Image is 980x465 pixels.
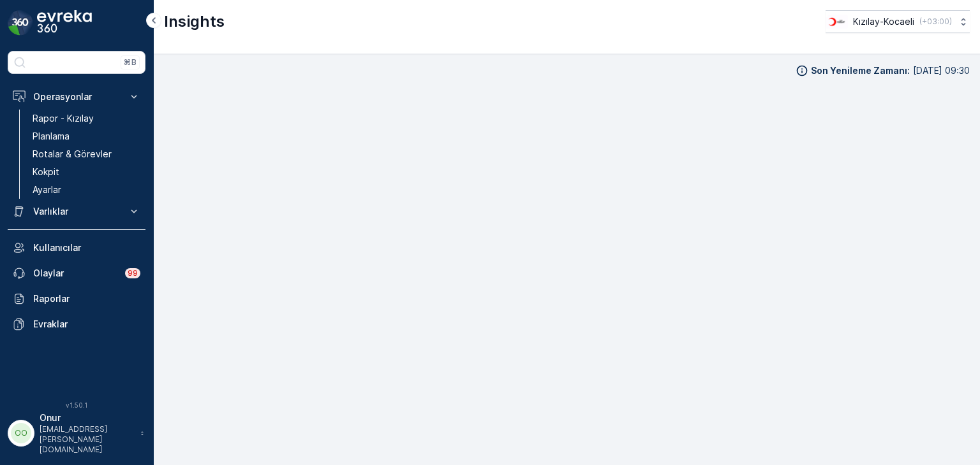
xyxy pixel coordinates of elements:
span: v 1.50.1 [8,401,145,409]
p: Olaylar [33,267,117,280]
p: 99 [128,268,138,278]
div: OO [11,423,31,443]
a: Kullanıcılar [8,235,145,261]
p: [EMAIL_ADDRESS][PERSON_NAME][DOMAIN_NAME] [40,424,134,455]
p: Raporlar [33,292,140,305]
a: Olaylar99 [8,261,145,286]
img: k%C4%B1z%C4%B1lay_0jL9uU1.png [826,15,848,29]
p: Kızılay-Kocaeli [853,15,914,28]
a: Evraklar [8,311,145,337]
button: Varlıklar [8,199,145,224]
button: Operasyonlar [8,84,145,110]
a: Kokpit [27,163,145,181]
p: Rapor - Kızılay [33,112,94,125]
a: Rotalar & Görevler [27,145,145,163]
p: Insights [164,11,225,32]
a: Rapor - Kızılay [27,110,145,127]
p: [DATE] 09:30 [913,64,970,77]
p: Ayarlar [33,183,61,196]
a: Raporlar [8,286,145,311]
button: Kızılay-Kocaeli(+03:00) [826,10,970,33]
p: Evraklar [33,318,140,331]
p: Rotalar & Görevler [33,148,112,161]
p: Kullanıcılar [33,241,140,254]
p: Kokpit [33,166,59,178]
img: logo [8,10,33,36]
p: ⌘B [124,57,137,68]
p: Onur [40,411,134,424]
p: ( +03:00 ) [919,17,952,27]
p: Son Yenileme Zamanı : [811,64,910,77]
p: Varlıklar [33,205,120,218]
button: OOOnur[EMAIL_ADDRESS][PERSON_NAME][DOMAIN_NAME] [8,411,145,455]
img: logo_dark-DEwI_e13.png [37,10,92,36]
p: Operasyonlar [33,90,120,103]
a: Planlama [27,127,145,145]
p: Planlama [33,130,70,143]
a: Ayarlar [27,181,145,199]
